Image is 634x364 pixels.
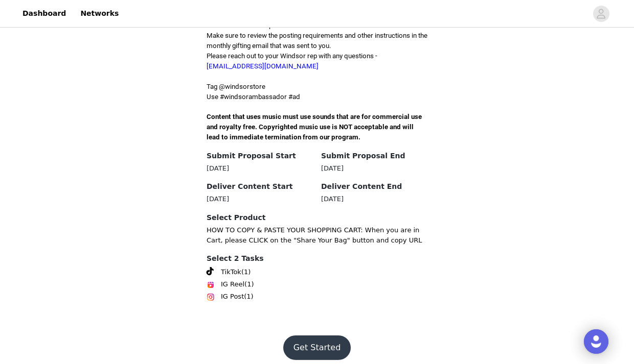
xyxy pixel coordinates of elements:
div: [DATE] [207,194,313,204]
a: Dashboard [16,2,72,25]
button: Get Started [283,335,351,360]
span: (1) [241,267,251,277]
span: Tag @windsorstore [207,83,265,90]
h4: Select 2 Tasks [207,253,427,264]
img: Instagram Reels Icon [207,281,215,289]
span: Make sure to review the posting requirements and other instructions in the monthly gifting email ... [207,32,427,50]
h4: Select Product [207,212,427,223]
span: TikTok [221,267,241,277]
h4: Deliver Content Start [207,181,313,192]
img: Instagram Icon [207,293,215,301]
span: (1) [244,279,254,289]
h4: Submit Proposal End [321,151,427,161]
span: (1) [244,292,253,302]
span: Content that uses music must use sounds that are for commercial use and royalty free. Copyrighted... [207,113,423,141]
span: Please reach out to your Windsor rep with any questions - [207,52,377,70]
h4: Deliver Content End [321,181,427,192]
div: avatar [596,6,606,22]
a: [EMAIL_ADDRESS][DOMAIN_NAME] [207,62,319,70]
span: Use #windsorambassador #ad [207,93,300,101]
h4: Submit Proposal Start [207,151,313,161]
span: IG Reel [221,279,244,289]
span: IG Post [221,292,244,302]
a: Networks [74,2,125,25]
div: Open Intercom Messenger [584,329,608,354]
div: [DATE] [321,194,427,204]
p: HOW TO COPY & PASTE YOUR SHOPPING CART: When you are in Cart, please CLICK on the "Share Your Bag... [207,225,427,245]
div: [DATE] [321,163,427,174]
div: [DATE] [207,163,313,174]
